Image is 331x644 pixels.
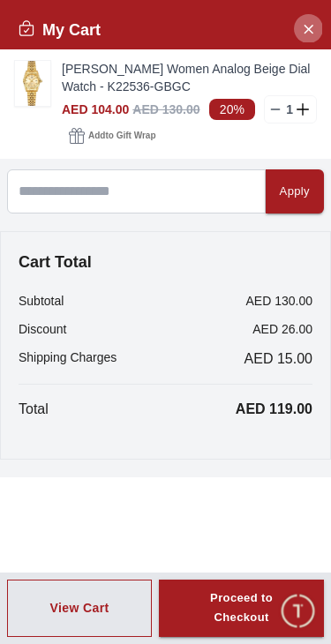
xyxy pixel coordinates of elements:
[62,60,317,95] a: [PERSON_NAME] Women Analog Beige Dial Watch - K22536-GBGC
[62,102,129,116] span: AED 104.00
[246,292,313,310] p: AED 130.00
[159,580,324,638] button: Proceed to Checkout
[49,599,109,617] div: View Cart
[7,580,152,638] button: View Cart
[294,14,322,42] button: Close Account
[19,348,117,370] p: Shipping Charges
[19,399,49,420] p: Total
[252,320,312,338] p: AED 26.00
[280,182,310,202] div: Apply
[282,101,297,118] p: 1
[287,9,322,44] em: Minimize
[244,348,312,370] span: AED 15.00
[63,621,99,635] span: Home
[2,582,161,641] div: Home
[18,18,101,42] h2: My Cart
[279,592,318,631] div: Chat Widget
[62,124,162,148] button: Addto Gift Wrap
[15,61,50,106] img: ...
[191,588,292,629] div: Proceed to Checkout
[209,99,255,120] span: 20%
[266,169,324,213] button: Apply
[19,250,312,274] h4: Cart Total
[236,399,312,420] p: AED 119.00
[88,127,155,145] span: Add to Gift Wrap
[19,320,66,338] p: Discount
[19,292,64,310] p: Subtotal
[132,102,199,116] span: AED 130.00
[164,582,330,641] div: Conversation
[206,621,287,635] span: Conversation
